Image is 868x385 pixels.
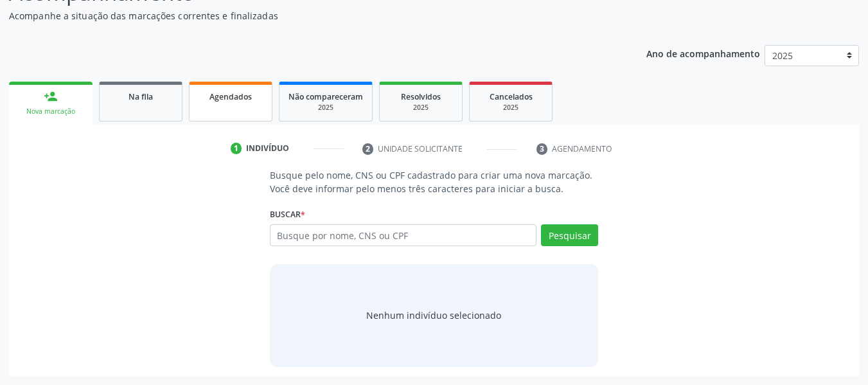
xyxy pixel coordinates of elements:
div: Nova marcação [18,107,84,116]
p: Ano de acompanhamento [646,45,760,61]
div: Indivíduo [246,143,289,154]
label: Buscar [270,204,305,224]
div: 2025 [389,103,453,112]
span: Resolvidos [401,91,441,102]
div: person_add [44,89,58,103]
input: Busque por nome, CNS ou CPF [270,224,537,246]
button: Pesquisar [541,224,598,246]
span: Não compareceram [288,91,363,102]
p: Busque pelo nome, CNS ou CPF cadastrado para criar uma nova marcação. Você deve informar pelo men... [270,168,599,195]
span: Na fila [128,91,153,102]
div: 2025 [288,103,363,112]
span: Agendados [209,91,252,102]
p: Acompanhe a situação das marcações correntes e finalizadas [9,9,604,22]
div: 1 [231,143,242,154]
span: Cancelados [490,91,533,102]
div: Nenhum indivíduo selecionado [366,309,501,322]
div: 2025 [479,103,543,112]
